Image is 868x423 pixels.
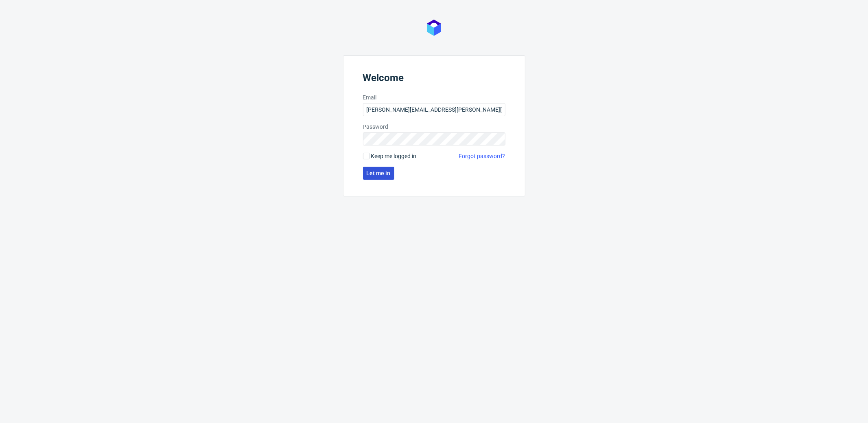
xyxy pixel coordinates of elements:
a: Forgot password? [459,152,505,160]
label: Password [363,123,505,131]
span: Keep me logged in [371,152,417,160]
button: Let me in [363,167,394,180]
header: Welcome [363,72,505,87]
input: you@youremail.com [363,103,505,116]
span: Let me in [367,170,391,176]
label: Email [363,93,505,101]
